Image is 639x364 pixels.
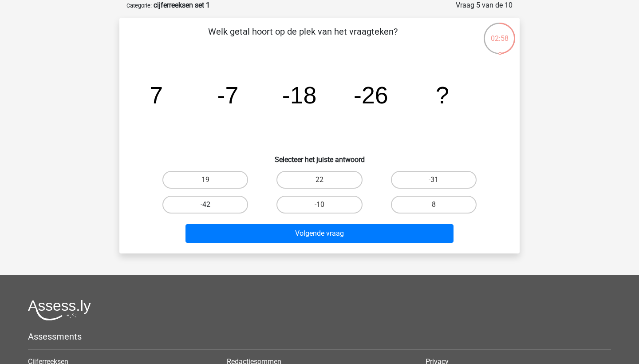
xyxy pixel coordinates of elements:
label: 19 [162,171,248,189]
label: -31 [391,171,477,189]
label: -42 [162,196,248,214]
h5: Assessments [28,331,611,342]
tspan: -18 [282,82,317,108]
label: 22 [276,171,362,189]
div: 02:58 [483,22,516,44]
tspan: -26 [354,82,388,108]
tspan: ? [436,82,449,108]
strong: cijferreeksen set 1 [154,1,210,9]
tspan: 7 [150,82,163,108]
h6: Selecteer het juiste antwoord [134,148,505,164]
label: 8 [391,196,477,214]
label: -10 [276,196,362,214]
p: Welk getal hoort op de plek van het vraagteken? [134,25,472,51]
img: Assessly logo [28,300,91,320]
small: Categorie: [126,2,152,9]
button: Volgende vraag [185,224,454,243]
tspan: -7 [217,82,239,108]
